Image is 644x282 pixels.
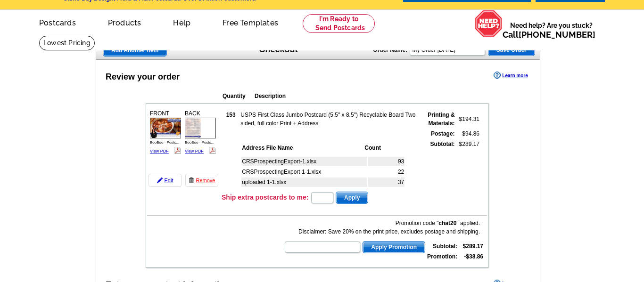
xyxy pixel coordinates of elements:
[519,30,595,40] a: [PHONE_NUMBER]
[241,157,367,166] td: CRSProspectingExport-1.xlsx
[185,140,214,145] span: BooBoo - Postc...
[336,192,368,204] button: Apply
[512,252,644,282] iframe: LiveChat chat widget
[475,10,503,37] img: help
[427,253,457,260] strong: Promotion:
[503,21,600,40] span: Need help? Are you stuck?
[150,149,169,153] a: View PDF
[254,91,427,101] th: Description
[503,30,595,40] span: Call
[24,11,91,33] a: Postcards
[241,167,367,177] td: CRSProspectingExport 1-1.xlsx
[456,139,480,188] td: $289.17
[150,118,181,138] img: small-thumb.jpg
[368,167,405,177] td: 22
[363,241,425,253] button: Apply Promotion
[150,140,179,145] span: BooBoo - Postc...
[433,243,457,250] strong: Subtotal:
[456,129,480,138] td: $94.86
[174,147,181,154] img: pdf_logo.png
[158,11,206,33] a: Help
[149,174,182,187] a: Edit
[438,220,456,226] b: chat20
[209,147,216,154] img: pdf_logo.png
[368,177,405,187] td: 37
[336,192,368,203] span: Apply
[185,149,204,153] a: View PDF
[364,143,405,153] th: Count
[103,44,167,56] a: Add Another Item
[284,219,480,236] div: Promotion code " " applied. Disclaimer: Save 20% on the print price, excludes postage and shipping.
[93,11,157,33] a: Products
[226,112,236,118] strong: 153
[463,243,483,250] strong: $289.17
[157,177,163,183] img: pencil-icon.gif
[241,143,363,153] th: Address File Name
[103,45,166,56] span: Add Another Item
[106,71,180,83] div: Review your order
[464,253,483,260] strong: -$38.86
[207,11,293,33] a: Free Templates
[189,177,194,183] img: trashcan-icon.gif
[240,110,418,128] td: USPS First Class Jumbo Postcard (5.5" x 8.5") Recyclable Board Two sided, full color Print + Address
[222,91,253,101] th: Quantity
[183,108,217,156] div: BACK
[222,193,308,201] h3: Ship extra postcards to me:
[149,108,182,156] div: FRONT
[185,174,218,187] a: Remove
[430,141,455,147] strong: Subtotal:
[431,130,455,137] strong: Postage:
[241,177,367,187] td: uploaded 1-1.xlsx
[494,72,528,79] a: Learn more
[428,112,454,127] strong: Printing & Materials:
[363,242,425,253] span: Apply Promotion
[185,118,216,138] img: small-thumb.jpg
[456,110,480,128] td: $194.31
[368,157,405,166] td: 93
